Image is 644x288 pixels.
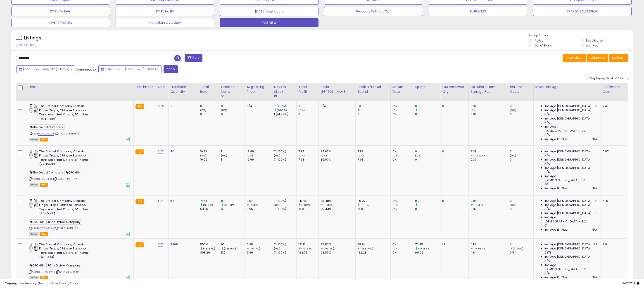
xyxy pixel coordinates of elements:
button: Actions [609,54,628,62]
img: 51AvSmZFYgL._SL40_.jpg [29,242,38,251]
label: Deactivated [586,39,603,42]
div: 35.48% [321,199,355,203]
div: 1 [221,158,245,162]
div: 2369 [170,242,195,247]
div: 23.85% [321,251,355,255]
span: N/A [592,137,597,141]
small: (33.6%) [301,203,311,207]
a: Terms of Use [39,281,58,286]
div: Fulfillment [135,85,154,89]
div: 7 (100%) [274,242,296,247]
small: FBA [135,242,144,247]
div: 0% [392,112,413,116]
span: FBA [40,183,48,187]
small: (0%) [200,108,207,112]
div: 132.23 [357,251,390,255]
div: Total Profit [298,85,317,94]
span: Inv. Age [DEMOGRAPHIC_DATA]-180: [544,125,597,133]
img: 51AvSmZFYgL._SL40_.jpg [29,199,38,208]
div: ASIN: [29,242,130,279]
div: 135 [221,251,245,255]
div: ASIN: [29,199,130,236]
span: Inv. Age [DEMOGRAPHIC_DATA]: [544,242,592,247]
span: The Dreidel Company [46,219,82,225]
small: (33.44%) [203,203,214,207]
small: (0%) [221,108,227,112]
p: Listing States: [529,33,633,38]
b: The Dreidel Company Classic Finger Traps, Chinese Bamboo Toys, Assorted Colors, 5" Inches (72-Pack) [39,149,94,167]
div: 7 (100%) [274,207,296,211]
a: B0B1VXJ9CM [38,132,54,136]
small: (0%) [274,247,280,250]
div: 550.6 [200,242,219,247]
div: 19.99 [200,158,219,162]
div: 0 [200,112,219,116]
div: Profit [PERSON_NAME] [321,85,354,94]
div: 7 (100%) [274,199,296,203]
small: (0%) [298,108,305,112]
span: | SKU: SLFINTR-12 [56,270,79,274]
small: (33.33%) [224,203,235,207]
span: Inv. Age 181 Plus: [544,228,568,232]
div: 7.93 [357,149,390,154]
small: (-3.45%) [473,203,485,207]
a: B08TY6HM44 [38,270,55,274]
span: DRC-RIN [29,219,46,225]
span: 51 [544,224,547,228]
div: -0.6 [357,104,390,108]
button: [DATE] Dashboard [220,7,318,16]
div: 19.99 [200,149,219,154]
button: Filters [185,54,202,62]
div: 8.97 [247,199,272,203]
button: Hanukkah Overview [116,18,214,27]
span: N/A [592,228,597,232]
button: BRANDS SALES DROP [533,7,632,16]
div: 0 [442,104,465,108]
div: 0 [510,207,533,211]
div: 1 [221,149,245,154]
div: 6 [221,207,245,211]
small: (-0.17%) [250,247,260,250]
small: (-0.13%) [323,247,334,250]
button: Products Without Cos [324,7,423,16]
a: 0.51 [158,242,163,247]
div: 58.91 [357,242,390,247]
a: 1.02 [158,199,163,203]
strong: Copyright [5,281,21,286]
span: Inv. Age [DEMOGRAPHIC_DATA]-180: [544,263,597,271]
div: 7 (100%) [274,104,296,108]
div: Profit After Ad Spend [357,85,388,94]
small: (0.11%) [323,203,332,207]
div: 35.44% [321,207,355,211]
small: (0%) [392,203,399,207]
span: Inv. Age [DEMOGRAPHIC_DATA]: [544,203,592,207]
a: 6.25 [158,104,164,108]
span: Inv. Age [DEMOGRAPHIC_DATA]: [544,104,592,108]
div: 0.91 [471,112,508,116]
span: N/A [544,154,550,158]
small: (-31.95%) [301,247,313,250]
span: 1 [596,211,597,215]
div: 0% [392,104,413,108]
div: 19.05 [298,207,318,211]
small: (0%) [274,203,280,207]
span: DRC-RIN [29,263,46,268]
span: N/A [544,133,550,137]
div: 131.16 [298,242,318,247]
div: 5.99 [247,251,272,255]
small: (0%) [298,154,305,157]
span: FBA [40,232,48,236]
div: 0 [200,104,219,108]
div: 0 [415,112,440,116]
small: FBA [135,199,144,204]
div: 5.98 [247,242,272,247]
span: Inv. Age [DEMOGRAPHIC_DATA]: [544,166,592,170]
div: seller snap | | [5,281,78,286]
div: 0 [510,199,533,203]
small: (0%) [415,154,421,157]
label: Out of Stock [535,44,551,47]
div: 0 [442,149,465,154]
div: 0 [510,104,533,108]
small: (0%) [321,154,327,157]
span: The Dreidel Company [29,170,64,175]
